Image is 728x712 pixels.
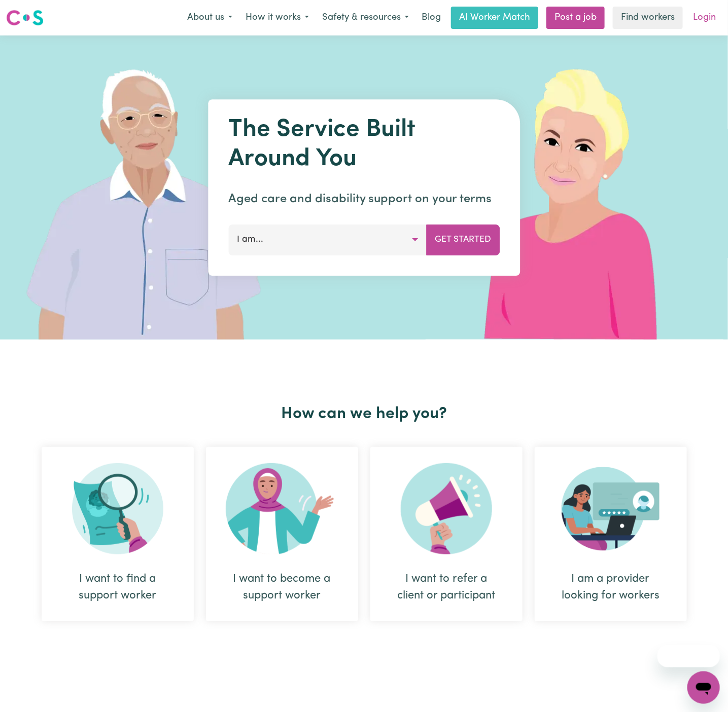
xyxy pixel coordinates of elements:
[687,7,722,29] a: Login
[226,463,338,554] img: Become Worker
[316,7,415,28] button: Safety & resources
[36,404,693,424] h2: How can we help you?
[228,190,500,208] p: Aged care and disability support on your terms
[239,7,316,28] button: How it works
[181,7,239,28] button: About us
[426,224,500,255] button: Get Started
[687,671,720,704] iframe: Button to launch messaging window
[370,447,523,621] div: I want to refer a client or participant
[206,447,358,621] div: I want to become a support worker
[562,463,660,554] img: Provider
[415,7,447,29] a: Blog
[657,645,720,667] iframe: Message from company
[535,447,687,621] div: I am a provider looking for workers
[451,7,538,29] a: AI Worker Match
[6,9,44,27] img: Careseekers logo
[230,571,334,604] div: I want to become a support worker
[546,7,605,29] a: Post a job
[42,447,194,621] div: I want to find a support worker
[6,6,44,29] a: Careseekers logo
[395,571,498,604] div: I want to refer a client or participant
[559,571,663,604] div: I am a provider looking for workers
[72,463,163,554] img: Search
[66,571,169,604] div: I want to find a support worker
[228,116,500,174] h1: The Service Built Around You
[228,224,427,255] button: I am...
[401,463,492,554] img: Refer
[613,7,683,29] a: Find workers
